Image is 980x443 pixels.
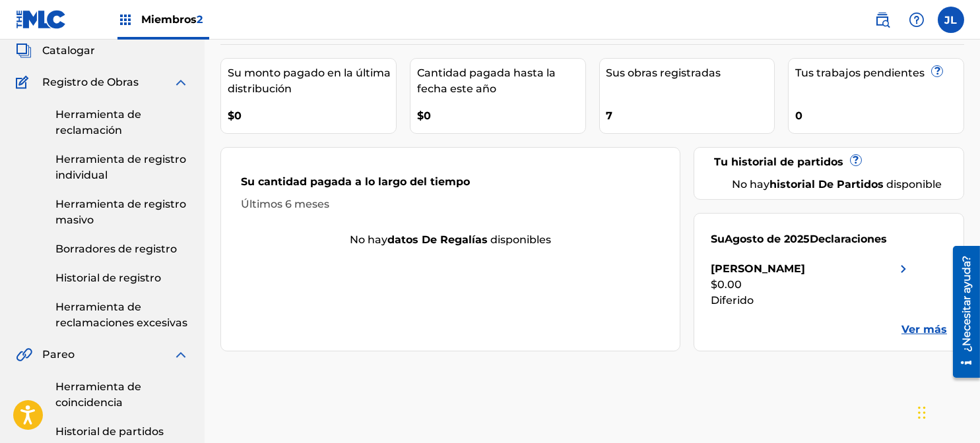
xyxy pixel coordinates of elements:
[16,347,32,363] img: Pareo
[853,154,859,166] font: ?
[55,108,141,136] font: Herramienta de reclamación
[711,294,754,307] font: Diferido
[350,233,387,246] font: No hay
[16,10,67,29] img: Logotipo del MLC
[16,43,32,59] img: Catalogar
[55,270,189,286] a: Historial de registro
[934,65,940,77] font: ?
[714,156,843,168] font: Tu historial de partidos
[173,347,189,363] img: expandir
[711,261,911,309] a: [PERSON_NAME]icono de chevron derecho$0.00Diferido
[869,7,896,33] a: Búsqueda pública
[725,233,810,245] font: Agosto de 2025
[42,44,95,57] font: Catalogar
[417,109,431,122] font: $0
[810,233,887,245] font: Declaraciones
[901,323,947,336] font: Ver más
[55,301,187,329] font: Herramienta de reclamaciones excesivas
[55,425,164,438] font: Historial de partidos
[874,12,890,28] img: buscar
[943,241,980,382] iframe: Centro de recursos
[55,196,189,228] a: Herramienta de registro masivo
[241,198,329,210] font: Últimos 6 meses
[55,424,189,440] a: Historial de partidos
[903,7,930,33] div: Ayuda
[241,175,470,188] font: Su cantidad pagada a lo largo del tiempo
[228,109,242,122] font: $0
[417,67,556,95] font: Cantidad pagada hasta la fecha este año
[732,178,769,191] font: No hay
[490,233,551,246] font: disponibles
[896,261,911,277] img: icono de chevron derecho
[55,299,189,331] a: Herramienta de reclamaciones excesivas
[909,12,925,28] img: ayuda
[55,379,189,411] a: Herramienta de coincidencia
[55,107,189,138] a: Herramienta de reclamación
[55,380,141,409] font: Herramienta de coincidencia
[914,380,980,443] iframe: Widget de chat
[117,12,133,28] img: Principales titulares de derechos
[55,243,177,255] font: Borradores de registro
[606,109,613,122] font: 7
[387,233,488,246] font: datos de regalías
[711,233,725,245] font: Su
[55,152,189,183] a: Herramienta de registro individual
[938,7,964,33] div: Menú de usuario
[769,178,884,191] font: historial de partidos
[173,74,189,90] img: expandir
[795,109,802,122] font: 0
[711,262,805,275] font: [PERSON_NAME]
[16,43,95,59] a: CatalogarCatalogar
[197,13,203,26] font: 2
[55,198,186,226] font: Herramienta de registro masivo
[711,278,742,291] font: $0.00
[55,272,161,284] font: Historial de registro
[918,393,926,432] div: Arrastrar
[42,348,75,361] font: Pareo
[141,13,197,26] font: Miembros
[16,74,33,90] img: Registro de Obras
[795,67,925,79] font: Tus trabajos pendientes
[55,153,186,181] font: Herramienta de registro individual
[42,76,139,88] font: Registro de Obras
[886,178,942,191] font: disponible
[55,241,189,257] a: Borradores de registro
[901,322,947,338] a: Ver más
[228,67,391,95] font: Su monto pagado en la última distribución
[606,67,721,79] font: Sus obras registradas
